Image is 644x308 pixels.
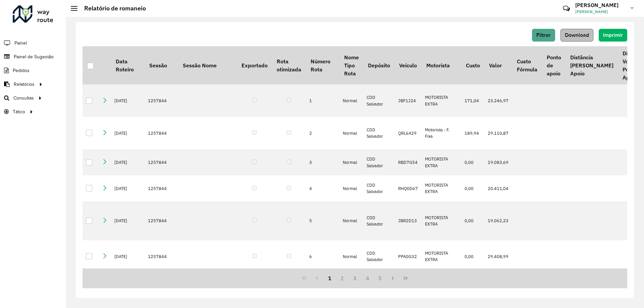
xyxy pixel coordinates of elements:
[363,46,394,84] th: Depósito
[461,46,484,84] th: Custo
[461,175,484,201] td: 0,00
[461,240,484,273] td: 0,00
[422,240,461,273] td: MOTORISTA EXTRA
[339,175,363,201] td: Normal
[395,175,422,201] td: RHQ0D67
[565,32,589,38] span: Download
[77,5,146,12] h2: Relatório de romaneio
[306,201,339,240] td: 5
[339,46,363,84] th: Nome Tipo Rota
[461,201,484,240] td: 0,00
[599,29,627,42] button: Imprimir
[237,46,272,84] th: Exportado
[339,84,363,117] td: Normal
[363,149,394,176] td: CDD Salvador
[111,201,145,240] td: [DATE]
[422,84,461,117] td: MOTORISTA EXTRA
[111,117,145,149] td: [DATE]
[306,175,339,201] td: 4
[13,67,30,74] span: Pedidos
[145,117,178,149] td: 1257844
[536,32,551,38] span: Filtrar
[13,108,25,115] span: Tático
[484,46,512,84] th: Valor
[484,240,512,273] td: 29.408,99
[422,175,461,201] td: MOTORISTA EXTRA
[111,46,145,84] th: Data Roteiro
[339,201,363,240] td: Normal
[484,201,512,240] td: 19.062,23
[306,149,339,176] td: 3
[422,149,461,176] td: MOTORISTA EXTRA
[395,117,422,149] td: QRL6A29
[363,175,394,201] td: CDD Salvador
[145,201,178,240] td: 1257844
[512,46,542,84] th: Custo Fórmula
[339,149,363,176] td: Normal
[484,84,512,117] td: 23.246,97
[484,117,512,149] td: 29.110,87
[395,149,422,176] td: RBD7G54
[374,272,387,285] button: 5
[399,272,412,285] button: Last Page
[13,95,34,102] span: Consultas
[363,201,394,240] td: CDD Salvador
[363,84,394,117] td: CDD Salvador
[422,46,461,84] th: Motorista
[422,117,461,149] td: Motorista - F. Fixa
[306,117,339,149] td: 2
[306,84,339,117] td: 1
[559,1,574,16] a: Contato Rápido
[395,46,422,84] th: Veículo
[461,117,484,149] td: 189,94
[178,46,237,84] th: Sessão Nome
[461,84,484,117] td: 171,04
[395,201,422,240] td: JBR2D13
[145,240,178,273] td: 1257844
[14,53,54,60] span: Painel de Sugestão
[339,240,363,273] td: Normal
[560,29,593,42] button: Download
[566,46,618,84] th: Distância [PERSON_NAME] Apoio
[532,29,555,42] button: Filtrar
[111,84,145,117] td: [DATE]
[14,40,27,47] span: Painel
[363,117,394,149] td: CDD Salvador
[323,272,336,285] button: 1
[575,9,626,15] span: [PERSON_NAME]
[484,149,512,176] td: 19.083,69
[603,32,623,38] span: Imprimir
[542,46,566,84] th: Ponto de apoio
[306,46,339,84] th: Número Rota
[111,175,145,201] td: [DATE]
[336,272,348,285] button: 2
[395,240,422,273] td: PPA0G32
[575,2,626,8] h3: [PERSON_NAME]
[395,84,422,117] td: JBF1J24
[14,81,35,88] span: Relatórios
[145,175,178,201] td: 1257844
[272,46,306,84] th: Rota otimizada
[145,149,178,176] td: 1257844
[339,117,363,149] td: Normal
[386,272,399,285] button: Next Page
[461,149,484,176] td: 0,00
[306,240,339,273] td: 6
[145,84,178,117] td: 1257844
[348,272,361,285] button: 3
[145,46,178,84] th: Sessão
[361,272,374,285] button: 4
[363,240,394,273] td: CDD Salvador
[111,240,145,273] td: [DATE]
[484,175,512,201] td: 20.411,04
[422,201,461,240] td: MOTORISTA EXTRA
[111,149,145,176] td: [DATE]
